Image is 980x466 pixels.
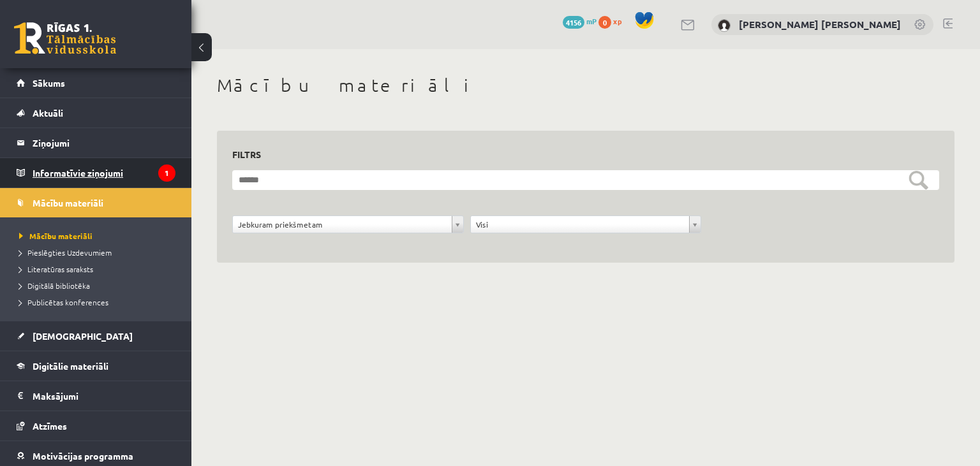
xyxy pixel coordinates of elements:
[17,128,175,157] a: Ziņojumi
[33,197,103,208] span: Mācību materiāli
[33,107,63,119] span: Aktuāli
[17,381,175,411] a: Maksājumi
[232,146,924,163] h3: Filtrs
[233,216,463,233] a: Jebkuram priekšmetam
[19,247,179,258] a: Pieslēgties Uzdevumiem
[19,280,179,291] a: Digitālā bibliotēka
[17,321,175,351] a: [DEMOGRAPHIC_DATA]
[17,351,175,381] a: Digitālie materiāli
[563,16,597,26] a: 4156 mP
[19,296,179,308] a: Publicētas konferences
[17,411,175,441] a: Atzīmes
[19,230,179,242] a: Mācību materiāli
[598,16,628,26] a: 0 xp
[217,75,954,96] h1: Mācību materiāli
[33,420,67,432] span: Atzīmes
[33,381,175,411] legend: Maksājumi
[158,164,175,182] i: 1
[238,216,447,233] span: Jebkuram priekšmetam
[586,16,597,26] span: mP
[471,216,701,233] a: Visi
[613,16,621,26] span: xp
[718,19,731,32] img: Emīlija Krista Bērziņa
[33,330,133,342] span: [DEMOGRAPHIC_DATA]
[17,188,175,217] a: Mācību materiāli
[739,18,901,31] a: [PERSON_NAME] [PERSON_NAME]
[598,16,611,29] span: 0
[33,360,108,372] span: Digitālie materiāli
[19,280,90,291] span: Digitālā bibliotēka
[17,158,175,187] a: Informatīvie ziņojumi1
[14,22,116,54] a: Rīgas 1. Tālmācības vidusskola
[19,264,93,274] span: Literatūras saraksts
[476,216,685,233] span: Visi
[33,450,133,462] span: Motivācijas programma
[17,98,175,127] a: Aktuāli
[17,68,175,98] a: Sākums
[19,231,93,241] span: Mācību materiāli
[19,297,108,307] span: Publicētas konferences
[563,16,584,29] span: 4156
[19,263,179,275] a: Literatūras saraksts
[19,247,112,258] span: Pieslēgties Uzdevumiem
[33,77,65,89] span: Sākums
[33,128,175,157] legend: Ziņojumi
[33,158,175,187] legend: Informatīvie ziņojumi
